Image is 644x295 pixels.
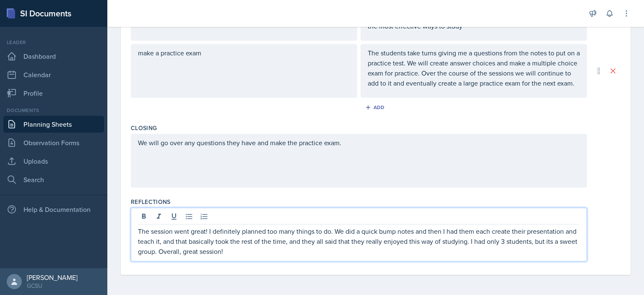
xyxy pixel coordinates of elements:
[3,48,104,65] a: Dashboard
[131,124,157,132] label: Closing
[138,138,580,148] p: We will go over any questions they have and make the practice exam.
[368,48,580,88] p: The students take turns giving me a questions from the notes to put on a practice test. We will c...
[3,85,104,102] a: Profile
[138,226,580,256] p: The session went great! I definitely planned too many things to do. We did a quick bump notes and...
[3,107,104,114] div: Documents
[3,171,104,188] a: Search
[27,282,78,290] div: GCSU
[3,39,104,46] div: Leader
[138,48,350,58] p: make a practice exam
[3,201,104,218] div: Help & Documentation
[3,116,104,133] a: Planning Sheets
[3,66,104,83] a: Calendar
[3,153,104,170] a: Uploads
[27,273,78,282] div: [PERSON_NAME]
[362,101,390,114] button: Add
[3,134,104,151] a: Observation Forms
[367,104,385,111] div: Add
[131,198,171,206] label: Reflections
